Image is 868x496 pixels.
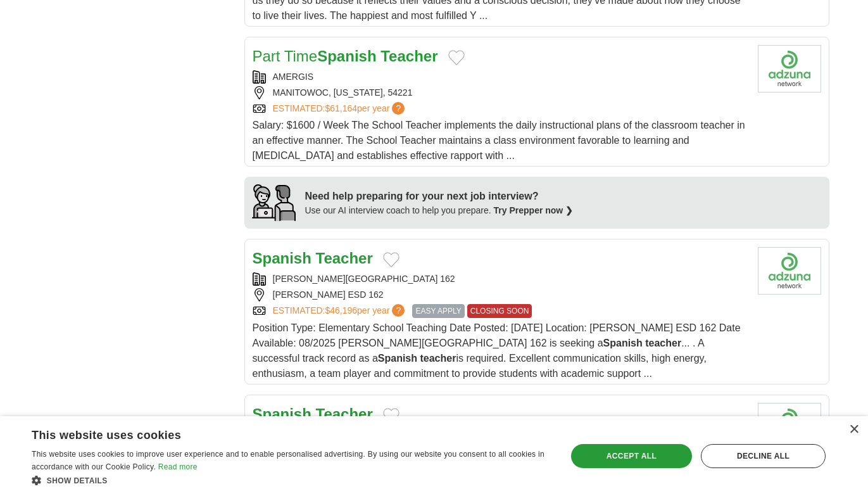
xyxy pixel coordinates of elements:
[253,405,373,423] a: Spanish Teacher
[32,450,544,471] span: This website uses cookies to improve user experience and to enable personalised advertising. By u...
[273,304,408,318] a: ESTIMATED:$46,196per year?
[316,250,373,267] strong: Teacher
[253,48,438,65] a: Part TimeSpanish Teacher
[253,272,748,286] div: [PERSON_NAME][GEOGRAPHIC_DATA] 162
[253,70,748,84] div: AMERGIS
[383,252,399,267] button: Add to favorite jobs
[412,304,464,318] span: EASY APPLY
[253,405,311,423] strong: Spanish
[32,424,519,443] div: This website uses cookies
[448,50,465,65] button: Add to favorite jobs
[378,353,417,364] strong: Spanish
[253,86,748,99] div: MANITOWOC, [US_STATE], 54221
[253,288,748,302] div: [PERSON_NAME] ESD 162
[571,444,692,468] div: Accept all
[273,102,408,115] a: ESTIMATED:$61,164per year?
[32,474,551,486] div: Show details
[47,476,108,485] span: Show details
[253,250,311,267] strong: Spanish
[494,205,574,215] a: Try Prepper now ❯
[325,305,357,315] span: $46,196
[645,338,681,348] strong: teacher
[392,102,405,115] span: ?
[253,322,741,379] span: Position Type: Elementary School Teaching Date Posted: [DATE] Location: [PERSON_NAME] ESD 162 Dat...
[849,425,859,435] div: Close
[317,48,376,65] strong: Spanish
[603,338,643,348] strong: Spanish
[420,353,456,364] strong: teacher
[325,103,357,113] span: $61,164
[467,304,532,318] span: CLOSING SOON
[758,45,821,92] img: Company logo
[158,462,198,471] a: Read more, opens a new window
[758,247,821,295] img: Company logo
[305,204,574,217] div: Use our AI interview coach to help you prepare.
[383,408,399,423] button: Add to favorite jobs
[701,444,826,468] div: Decline all
[381,48,437,65] strong: Teacher
[392,304,405,317] span: ?
[758,403,821,450] img: Archdiocese of Indianapolis logo
[305,189,574,204] div: Need help preparing for your next job interview?
[316,405,373,423] strong: Teacher
[253,250,373,267] a: Spanish Teacher
[253,120,745,161] span: Salary: $1600 / Week The School Teacher implements the daily instructional plans of the classroom...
